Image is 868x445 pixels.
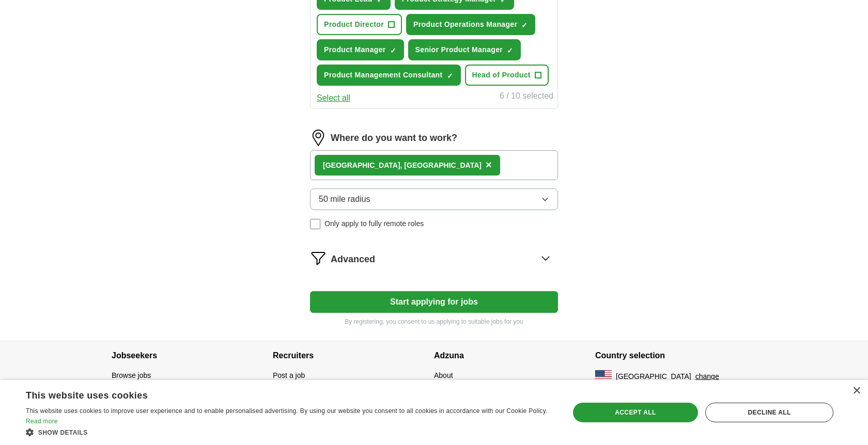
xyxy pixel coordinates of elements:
button: × [486,157,492,173]
button: Start applying for jobs [310,291,558,313]
h4: Country selection [595,341,756,370]
button: Product Manager✓ [317,39,404,60]
span: [GEOGRAPHIC_DATA] [616,371,691,382]
span: ✓ [390,46,396,55]
div: Show details [26,427,553,437]
button: Head of Product [465,65,549,86]
button: Product Operations Manager✓ [406,14,535,35]
a: Post a job [273,371,305,379]
span: Advanced [331,252,375,266]
button: Select all [317,92,350,104]
div: , [GEOGRAPHIC_DATA] [323,160,482,171]
span: ✓ [521,21,528,29]
button: 50 mile radius [310,188,558,210]
span: This website uses cookies to improve user experience and to enable personalised advertising. By u... [26,407,548,415]
div: Accept all [573,403,698,422]
span: Product Manager [324,44,386,55]
span: Product Operations Manager [413,19,517,30]
a: Browse jobs [112,371,151,379]
a: About [434,371,453,379]
div: This website uses cookies [26,386,528,402]
div: Close [853,387,860,395]
span: ✓ [507,46,513,55]
button: Product Director [317,14,402,35]
p: By registering, you consent to us applying to suitable jobs for you [310,317,558,326]
a: Read more, opens a new window [26,418,58,425]
span: 50 mile radius [319,193,370,205]
div: 6 / 10 selected [500,90,553,104]
label: Where do you want to work? [331,131,457,145]
span: Product Management Consultant [324,70,443,81]
button: change [695,371,719,382]
span: Show details [38,429,88,436]
strong: [GEOGRAPHIC_DATA] [323,161,400,169]
span: Only apply to fully remote roles [324,218,424,229]
button: Product Management Consultant✓ [317,65,461,86]
div: Decline all [705,403,833,422]
input: Only apply to fully remote roles [310,219,320,229]
span: Head of Product [472,70,531,81]
img: filter [310,250,327,266]
span: Product Director [324,19,384,30]
span: ✓ [447,72,453,80]
img: location.png [310,130,327,146]
span: Senior Product Manager [415,44,503,55]
button: Senior Product Manager✓ [408,39,521,60]
span: × [486,159,492,170]
img: US flag [595,370,612,383]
